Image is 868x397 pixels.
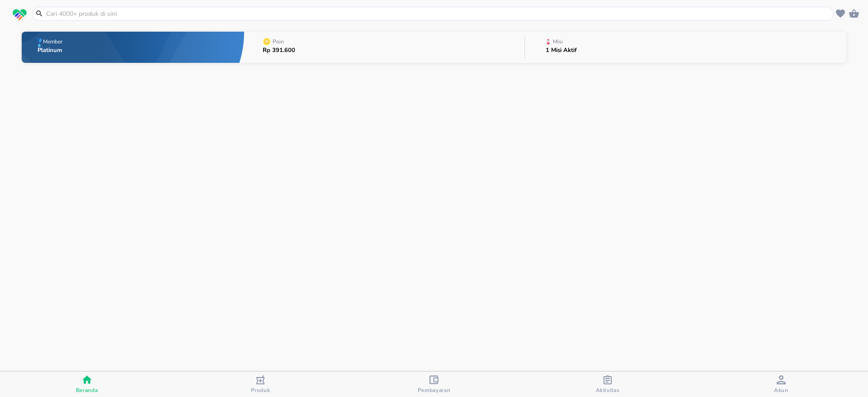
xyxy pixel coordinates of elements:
button: PoinRp 391.600 [244,29,524,65]
button: MemberPlatinum [22,29,244,65]
p: Platinum [38,47,64,53]
p: Poin [273,39,284,44]
img: logo_swiperx_s.bd005f3b.svg [13,9,27,21]
p: Member [43,39,62,44]
button: Misi1 Misi Aktif [525,29,846,65]
span: Produk [251,387,270,394]
span: Aktivitas [596,387,620,394]
input: Cari 4000+ produk di sini [45,9,831,19]
button: Pembayaran [347,372,521,397]
button: Aktivitas [521,372,694,397]
span: Beranda [76,387,98,394]
button: Akun [694,372,868,397]
button: Produk [174,372,347,397]
span: Akun [774,387,788,394]
span: Pembayaran [418,387,451,394]
p: Misi [553,39,563,44]
p: Rp 391.600 [263,47,295,53]
p: 1 Misi Aktif [546,47,577,53]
